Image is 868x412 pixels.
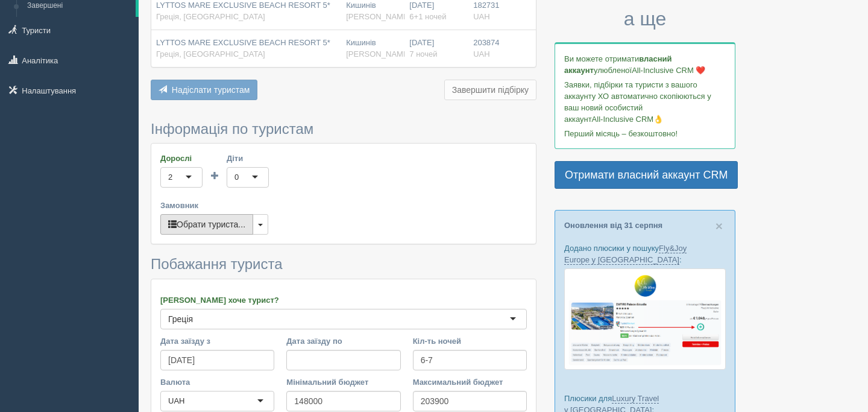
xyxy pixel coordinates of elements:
span: LYTTOS MARE EXCLUSIVE BEACH RESORT 5* [156,38,330,47]
button: Надіслати туристам [151,80,257,100]
label: Максимальний бюджет [413,376,527,388]
div: Греція [168,313,193,325]
input: 7-10 або 7,10,14 [413,350,527,370]
label: [PERSON_NAME] хоче турист? [160,294,527,306]
label: Мінімальний бюджет [286,376,400,388]
label: Дата заїзду з [160,335,274,347]
span: UAH [473,49,489,59]
span: LYTTOS MARE EXCLUSIVE BEACH RESORT 5* [156,1,330,10]
h3: а ще [555,8,735,30]
button: Close [715,220,723,232]
a: Оновлення від 31 серпня [564,221,662,230]
h3: Інформація по туристам [151,121,536,137]
p: Заявки, підбірки та туристи з вашого аккаунту ХО автоматично скопіюються у ваш новий особистий ак... [564,79,726,125]
span: Побажання туриста [151,256,283,272]
label: Замовник [160,200,527,211]
label: Діти [227,153,269,164]
span: × [715,219,723,233]
div: Кишинів [346,37,400,60]
span: [PERSON_NAME] [346,49,410,59]
span: UAH [473,12,489,21]
span: Надіслати туристам [172,85,250,95]
label: Кіл-ть ночей [413,335,527,347]
span: All-Inclusive CRM ❤️ [632,66,705,75]
label: Валюта [160,376,274,388]
img: fly-joy-de-proposal-crm-for-travel-agency.png [564,268,726,370]
label: Дата заїзду по [286,335,400,347]
p: Ви можете отримати улюбленої [564,53,726,76]
p: Додано плюсики у пошуку : [564,242,726,265]
span: 203874 [473,38,499,47]
button: Обрати туриста... [160,214,253,235]
a: Отримати власний аккаунт CRM [555,161,738,189]
div: 0 [234,171,239,183]
p: Перший місяць – безкоштовно! [564,128,726,139]
span: All-Inclusive CRM👌 [592,115,664,124]
span: Греція, [GEOGRAPHIC_DATA] [156,49,265,59]
label: Дорослі [160,153,203,164]
div: [DATE] [409,37,464,60]
span: 182731 [473,1,499,10]
div: UAH [168,395,184,407]
b: власний аккаунт [564,54,672,75]
button: Завершити підбірку [444,80,536,100]
div: 2 [168,171,172,183]
span: 7 ночей [409,49,437,59]
span: [PERSON_NAME] [346,12,410,21]
a: Fly&Joy Europe у [GEOGRAPHIC_DATA] [564,244,687,265]
span: Греція, [GEOGRAPHIC_DATA] [156,12,265,21]
span: 6+1 ночей [409,12,446,21]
